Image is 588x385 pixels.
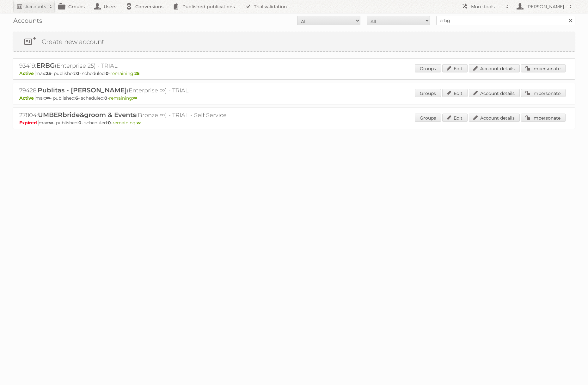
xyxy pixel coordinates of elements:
[442,114,468,122] a: Edit
[134,71,139,76] strong: 25
[19,71,569,76] p: max: - published: - scheduled: -
[36,62,55,69] span: ERBG
[108,120,111,126] strong: 0
[110,71,139,76] span: remaining:
[46,71,51,76] strong: 25
[19,86,241,95] h2: 79428: (Enterprise ∞) - TRIAL
[521,89,566,97] a: Impersonate
[442,64,468,72] a: Edit
[19,111,241,119] h2: 27804: (Bronze ∞) - TRIAL - Self Service
[113,120,141,126] span: remaining:
[76,71,79,76] strong: 0
[469,89,520,97] a: Account details
[19,71,35,76] span: Active
[471,3,503,10] h2: More tools
[109,95,137,101] span: remaining:
[415,89,441,97] a: Groups
[38,86,127,94] span: Publitas - [PERSON_NAME]
[415,114,441,122] a: Groups
[106,71,109,76] strong: 0
[25,3,46,10] h2: Accounts
[19,95,35,101] span: Active
[49,120,53,126] strong: ∞
[75,95,78,101] strong: 6
[19,120,39,126] span: Expired
[19,95,569,101] p: max: - published: - scheduled: -
[46,95,50,101] strong: ∞
[78,120,82,126] strong: 0
[415,64,441,72] a: Groups
[133,95,137,101] strong: ∞
[469,64,520,72] a: Account details
[469,114,520,122] a: Account details
[521,114,566,122] a: Impersonate
[525,3,566,10] h2: [PERSON_NAME]
[19,120,569,126] p: max: - published: - scheduled: -
[137,120,141,126] strong: ∞
[38,111,136,119] span: UMBERbride&groom & Events
[104,95,107,101] strong: 0
[442,89,468,97] a: Edit
[13,32,575,51] a: Create new account
[19,62,241,70] h2: 93419: (Enterprise 25) - TRIAL
[521,64,566,72] a: Impersonate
